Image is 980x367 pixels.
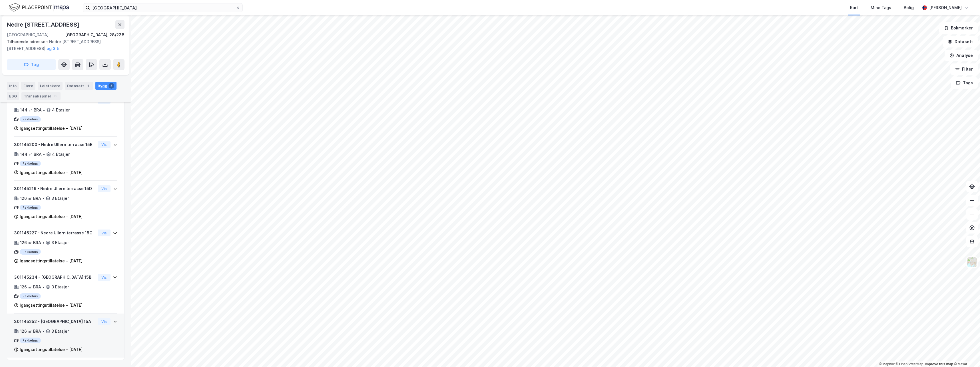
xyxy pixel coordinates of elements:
div: 8 [109,83,114,89]
div: Bolig [904,4,914,11]
div: • [43,152,45,157]
button: Vis [98,274,111,281]
div: [GEOGRAPHIC_DATA], 28/238 [65,31,124,38]
a: Mapbox [879,362,895,366]
button: Vis [98,318,111,325]
div: Transaksjoner [21,92,61,100]
div: 4 Etasjer [52,151,70,158]
div: 144 ㎡ BRA [20,107,42,113]
div: Datasett [65,82,93,90]
button: Vis [98,230,111,236]
div: • [43,108,45,112]
div: • [42,285,45,289]
div: • [42,196,45,201]
button: Vis [98,141,111,148]
div: Mine Tags [871,4,891,11]
div: 126 ㎡ BRA [20,284,41,290]
div: 301145234 - [GEOGRAPHIC_DATA] 15B [14,274,95,281]
button: Tags [951,77,978,89]
div: 3 Etasjer [51,195,69,202]
img: logo.f888ab2527a4732fd821a326f86c7f29.svg [9,3,69,13]
div: ESG [7,92,19,100]
div: 126 ㎡ BRA [20,328,41,335]
div: [GEOGRAPHIC_DATA] [7,31,49,38]
div: Igangsettingstillatelse - [DATE] [20,125,83,132]
div: [PERSON_NAME] [929,4,962,11]
div: Igangsettingstillatelse - [DATE] [20,258,83,264]
div: 3 Etasjer [51,284,69,290]
div: Leietakere [38,82,63,90]
iframe: Chat Widget [951,340,980,367]
div: Nedre [STREET_ADDRESS] [7,20,81,29]
div: 126 ㎡ BRA [20,239,41,246]
div: • [42,240,45,245]
div: Igangsettingstillatelse - [DATE] [20,346,83,353]
div: 301145200 - Nedre Ullern terrasse 15E [14,141,95,148]
div: 4 Etasjer [52,107,70,113]
div: 3 Etasjer [51,328,69,335]
div: Bygg [95,82,117,90]
div: Info [7,82,19,90]
div: Igangsettingstillatelse - [DATE] [20,169,83,176]
button: Tag [7,59,56,70]
div: 3 [53,93,58,99]
div: 126 ㎡ BRA [20,195,41,202]
a: OpenStreetMap [896,362,923,366]
button: Datasett [943,36,978,47]
div: Igangsettingstillatelse - [DATE] [20,213,83,220]
button: Filter [950,63,978,75]
div: Igangsettingstillatelse - [DATE] [20,302,83,309]
span: Tilhørende adresser: [7,39,49,44]
div: Nedre [STREET_ADDRESS] [STREET_ADDRESS] [7,38,120,52]
div: 3 Etasjer [51,239,69,246]
div: • [42,329,45,334]
button: Vis [98,185,111,192]
a: Improve this map [925,362,953,366]
div: 301145227 - Nedre Ullern terrasse 15C [14,230,95,236]
div: 301145252 - [GEOGRAPHIC_DATA] 15A [14,318,95,325]
div: 144 ㎡ BRA [20,151,42,158]
input: Søk på adresse, matrikkel, gårdeiere, leietakere eller personer [90,3,236,12]
button: Analyse [945,50,978,61]
div: Kontrollprogram for chat [951,340,980,367]
button: Bokmerker [939,22,978,34]
div: 1 [85,83,91,89]
div: Eiere [21,82,35,90]
div: 301145219 - Nedre Ullern terrasse 15D [14,185,95,192]
img: Z [967,257,977,268]
div: Kart [850,4,858,11]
